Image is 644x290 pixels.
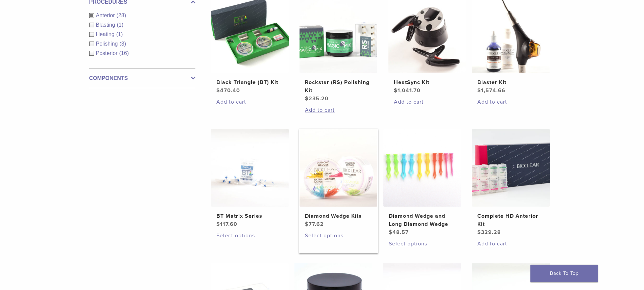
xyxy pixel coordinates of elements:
h2: Rockstar (RS) Polishing Kit [305,78,372,95]
h2: Diamond Wedge and Long Diamond Wedge [389,212,456,228]
h2: HeatSync Kit [394,78,461,86]
span: $ [216,87,220,94]
a: Select options for “BT Matrix Series” [216,232,283,240]
a: Diamond Wedge KitsDiamond Wedge Kits $77.62 [299,129,378,228]
span: $ [305,221,309,228]
a: BT Matrix SeriesBT Matrix Series $117.60 [211,129,289,228]
span: (28) [117,12,126,18]
bdi: 1,041.70 [394,87,421,94]
label: Components [89,74,195,82]
bdi: 77.62 [305,221,324,228]
img: Diamond Wedge Kits [300,129,377,207]
span: (1) [116,31,123,37]
span: (16) [119,50,129,56]
span: $ [305,95,309,102]
h2: Complete HD Anterior Kit [477,212,544,228]
a: Add to cart: “Rockstar (RS) Polishing Kit” [305,106,372,114]
a: Complete HD Anterior KitComplete HD Anterior Kit $329.28 [472,129,550,236]
span: $ [477,87,481,94]
span: $ [394,87,398,94]
span: (3) [119,41,126,47]
span: Anterior [96,12,117,18]
bdi: 48.57 [389,229,409,236]
img: BT Matrix Series [211,129,289,207]
span: Posterior [96,50,119,56]
a: Diamond Wedge and Long Diamond WedgeDiamond Wedge and Long Diamond Wedge $48.57 [383,129,462,236]
h2: BT Matrix Series [216,212,283,220]
span: $ [477,229,481,236]
a: Add to cart: “HeatSync Kit” [394,98,461,106]
h2: Black Triangle (BT) Kit [216,78,283,86]
a: Back To Top [530,265,598,282]
span: (1) [117,22,123,28]
span: Heating [96,31,116,37]
img: Diamond Wedge and Long Diamond Wedge [383,129,461,207]
span: Polishing [96,41,120,47]
bdi: 1,574.66 [477,87,505,94]
a: Add to cart: “Complete HD Anterior Kit” [477,240,544,248]
span: $ [216,221,220,228]
span: Blasting [96,22,117,28]
a: Select options for “Diamond Wedge Kits” [305,232,372,240]
bdi: 235.20 [305,95,329,102]
span: $ [389,229,392,236]
bdi: 117.60 [216,221,237,228]
img: Complete HD Anterior Kit [472,129,550,207]
h2: Diamond Wedge Kits [305,212,372,220]
a: Select options for “Diamond Wedge and Long Diamond Wedge” [389,240,456,248]
h2: Blaster Kit [477,78,544,86]
bdi: 470.40 [216,87,240,94]
a: Add to cart: “Black Triangle (BT) Kit” [216,98,283,106]
bdi: 329.28 [477,229,501,236]
a: Add to cart: “Blaster Kit” [477,98,544,106]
